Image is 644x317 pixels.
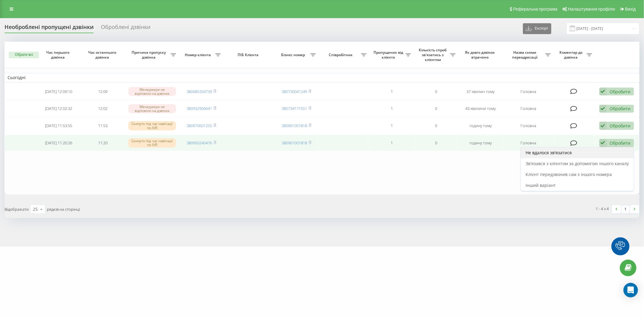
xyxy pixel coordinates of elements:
div: Обробити [610,123,631,129]
td: годину тому [459,118,503,134]
span: Час останнього дзвінка [86,50,120,59]
span: Назва схеми переадресації [506,50,545,59]
span: Номер клієнта [182,53,215,57]
td: 1 [370,118,414,134]
a: 380932906641 [187,106,212,111]
span: Коментар до дзвінка [557,50,587,59]
span: рядків на сторінці [47,207,80,212]
td: 37 хвилин тому [459,84,503,100]
div: Менеджери не відповіли на дзвінок [128,87,176,96]
td: годину тому [459,135,503,151]
span: Реферальна програма [513,7,558,11]
div: Менеджери не відповіли на дзвінок [128,104,176,113]
div: Скинуто під час навігації по IVR [128,121,176,130]
td: 0 [414,118,458,134]
td: [DATE] 12:02:32 [36,101,81,117]
a: 380685334739 [187,89,212,94]
td: 12:09 [81,84,125,100]
a: 380970601255 [187,123,212,128]
td: Сьогодні [5,73,639,82]
span: Час першого дзвінка [41,50,76,59]
button: Обрати всі [9,52,39,58]
td: [DATE] 11:20:26 [36,135,81,151]
span: Причина пропуску дзвінка [128,50,171,59]
td: Головна [503,84,554,100]
span: Як довго дзвінок втрачено [463,50,498,59]
div: 1 - 4 з 4 [596,206,609,212]
span: Відображати [5,207,29,212]
div: 25 [33,206,38,212]
span: Бізнес номер [277,53,310,57]
a: 1 [621,205,630,213]
td: 0 [414,84,458,100]
div: Необроблені пропущені дзвінки [5,24,94,33]
span: Зв'язався з клієнтом за допомогою іншого каналу [526,161,629,166]
a: 380730041249 [282,89,307,94]
td: 1 [370,135,414,151]
td: 11:53 [81,118,125,134]
span: Інший варіант [526,182,556,188]
td: 11:20 [81,135,125,151]
td: 0 [414,135,458,151]
td: 43 хвилини тому [459,101,503,117]
td: [DATE] 11:53:55 [36,118,81,134]
td: Головна [503,101,554,117]
td: Головна [503,118,554,134]
div: Обробити [610,89,631,94]
a: 380950240476 [187,140,212,146]
span: Співробітник [322,53,361,57]
div: Оброблені дзвінки [101,24,150,33]
td: [DATE] 12:09:10 [36,84,81,100]
span: Пропущених від клієнта [373,50,405,59]
td: Головна [503,135,554,151]
a: 380961001818 [282,123,307,128]
span: Клієнт передзвонив сам з іншого номера [526,171,612,177]
div: Open Intercom Messenger [623,283,638,297]
button: Експорт [523,23,551,34]
td: 1 [370,101,414,117]
div: Скинуто під час навігації по IVR [128,138,176,147]
td: 1 [370,84,414,100]
span: Кількість спроб зв'язатись з клієнтом [417,48,450,62]
span: ПІБ Клієнта [229,53,269,57]
span: Налаштування профілю [568,7,615,11]
span: Вихід [625,7,636,11]
div: Обробити [610,140,631,146]
a: 380961001818 [282,140,307,146]
td: 12:02 [81,101,125,117]
a: 380734171551 [282,106,307,111]
div: Обробити [610,106,631,111]
td: 0 [414,101,458,117]
span: Не вдалося зв'язатися [526,150,572,155]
